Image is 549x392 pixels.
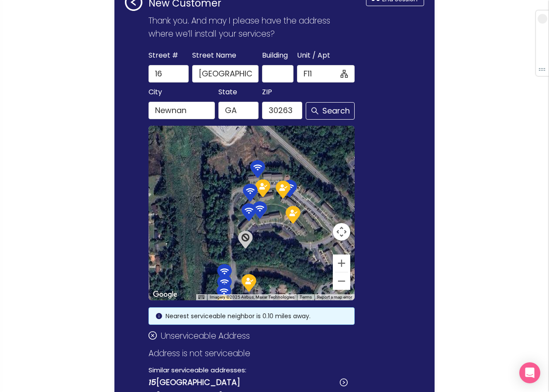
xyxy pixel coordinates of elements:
span: Street Name [192,49,236,62]
button: Zoom out [333,272,350,290]
p: Thank you. And may I please have the address where we’ll install your services? [148,14,355,41]
span: Unit / Apt [297,49,330,62]
a: Terms (opens in new tab) [300,295,312,299]
a: Report a map error [317,295,352,299]
button: Keyboard shortcuts [198,294,204,300]
p: Similar serviceable addresses: [148,365,355,375]
span: Address is not serviceable [148,347,250,359]
button: Search [306,102,355,120]
span: ZIP [262,86,272,98]
input: 16 [148,65,189,83]
span: Imagery ©2025 Airbus, Maxar Technologies [210,295,294,299]
span: info-circle [156,313,162,319]
div: Open Intercom Messenger [519,362,540,383]
a: Open this area in Google Maps (opens a new window) [151,289,180,300]
span: City [148,86,162,98]
span: Street # [148,49,178,62]
span: Unserviceable Address [161,330,250,342]
button: 15[GEOGRAPHIC_DATA] [148,375,348,389]
button: Map camera controls [333,223,350,241]
span: Building [262,49,288,62]
span: apartment [340,70,348,78]
img: Google [151,289,180,300]
input: Newnan [148,102,215,119]
input: Lake St [192,65,259,83]
button: Zoom in [333,254,350,272]
input: 30263 [262,102,302,119]
input: Unit (optional) [304,68,338,80]
input: GA [218,102,259,119]
div: Nearest serviceable neighbor is 0.10 miles away. [166,311,347,321]
span: State [218,86,237,98]
span: close-circle [148,331,157,340]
